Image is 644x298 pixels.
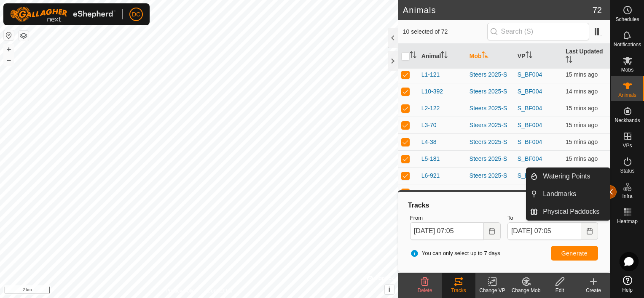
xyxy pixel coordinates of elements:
div: Steers 2025-S [470,188,511,197]
img: Gallagher Logo [10,7,115,22]
div: Steers 2025-S [470,121,511,130]
span: 16 Aug 2025, 6:54 am [566,122,598,128]
a: S_BF004 [518,88,542,95]
span: Schedules [615,17,639,22]
span: You can only select up to 7 days [410,249,500,258]
span: Landmarks [543,189,576,199]
span: L7-188 [421,188,440,197]
span: 16 Aug 2025, 6:54 am [566,71,598,78]
span: Physical Paddocks [543,207,599,217]
span: L2-122 [421,104,440,113]
span: DC [132,10,140,19]
button: Choose Date [484,222,501,240]
a: S_BF004 [518,71,542,78]
span: 10 selected of 72 [403,27,487,36]
div: Change Mob [509,287,543,294]
a: S_BF004 [518,138,542,145]
th: Animal [418,44,466,69]
span: 16 Aug 2025, 6:54 am [566,105,598,112]
a: Privacy Policy [166,287,197,295]
span: Infra [622,194,632,199]
a: S_BF004 [518,105,542,112]
label: To [507,214,598,222]
a: S_BF004 [518,122,542,128]
a: S_BF004 [518,189,542,196]
button: – [4,55,14,65]
span: 16 Aug 2025, 6:54 am [566,138,598,145]
span: Notifications [614,42,641,47]
span: N2-7 [421,272,434,281]
a: Watering Points [538,168,610,185]
div: Steers 2025-S [470,171,511,180]
span: 72 [593,4,602,16]
input: Search (S) [487,23,589,40]
div: Steers 2025-S [470,138,511,146]
li: Physical Paddocks [526,203,610,220]
h2: Animals [403,5,593,15]
div: Tracks [407,200,601,210]
div: Steers 2025-S [470,272,511,281]
a: Landmarks [538,186,610,202]
div: Steers 2025-S [470,104,511,113]
div: Steers 2025-S [470,70,511,79]
th: VP [514,44,562,69]
span: L10-392 [421,87,443,96]
button: Map Layers [19,31,29,41]
span: L6-921 [421,171,440,180]
span: L4-38 [421,138,437,146]
span: Neckbands [614,118,640,123]
span: 16 Aug 2025, 6:54 am [566,88,598,95]
div: Steers 2025-S [470,154,511,163]
div: Change VP [475,287,509,294]
span: Mobs [621,67,633,72]
p-sorticon: Activate to sort [441,53,448,59]
span: L1-121 [421,70,440,79]
span: Heatmap [617,219,638,224]
span: VPs [623,143,632,148]
span: Status [620,168,634,173]
a: Contact Us [207,287,232,295]
span: Delete [418,287,432,293]
div: Edit [543,287,577,294]
span: i [389,286,390,293]
span: Watering Points [543,171,590,181]
button: + [4,44,14,54]
a: S_BF004 [518,155,542,162]
p-sorticon: Activate to sort [566,57,572,64]
p-sorticon: Activate to sort [526,53,532,59]
a: S_BF004 [518,172,542,179]
span: Help [622,287,633,293]
button: i [385,285,394,294]
span: 16 Aug 2025, 6:54 am [566,155,598,162]
li: Landmarks [526,186,610,202]
button: Generate [551,246,598,261]
button: Reset Map [4,30,14,40]
label: From [410,214,501,222]
span: L3-70 [421,121,437,130]
span: Generate [561,250,588,257]
th: Mob [466,44,514,69]
div: Tracks [442,287,475,294]
div: Steers 2025-S [470,87,511,96]
span: Animals [618,93,636,98]
li: Watering Points [526,168,610,185]
th: Last Updated [562,44,610,69]
button: Choose Date [581,222,598,240]
p-sorticon: Activate to sort [410,53,416,59]
a: Help [611,272,644,296]
div: Create [577,287,610,294]
a: Physical Paddocks [538,203,610,220]
p-sorticon: Activate to sort [482,53,488,59]
span: L5-181 [421,154,440,163]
